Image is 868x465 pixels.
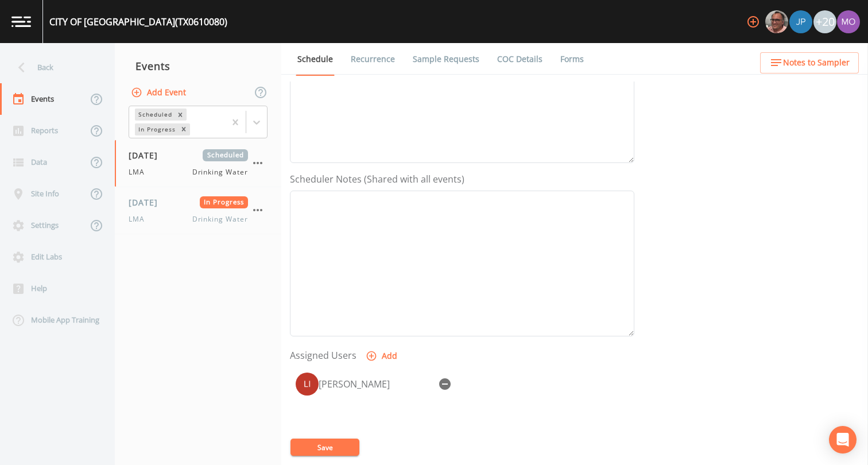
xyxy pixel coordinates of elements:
[115,187,281,234] a: [DATE]In ProgressLMADrinking Water
[129,82,191,103] button: Add Event
[296,373,319,396] img: 6333be74290c3a5e6c907333da6b4c91
[559,43,586,75] a: Forms
[765,10,789,33] div: Mike Franklin
[177,123,190,135] div: Remove In Progress
[760,52,859,73] button: Notes to Sampler
[290,348,356,362] label: Assigned Users
[783,56,850,70] span: Notes to Sampler
[296,43,335,76] a: Schedule
[813,10,836,33] div: +20
[319,377,433,391] div: [PERSON_NAME]
[129,149,166,161] span: [DATE]
[192,167,248,177] span: Drinking Water
[174,108,187,121] div: Remove Scheduled
[837,10,860,33] img: 4e251478aba98ce068fb7eae8f78b90c
[290,439,359,456] button: Save
[49,15,227,29] div: CITY OF [GEOGRAPHIC_DATA] (TX0610080)
[411,43,481,75] a: Sample Requests
[129,167,152,177] span: LMA
[129,214,152,224] span: LMA
[115,140,281,187] a: [DATE]ScheduledLMADrinking Water
[115,52,281,80] div: Events
[290,172,464,186] label: Scheduler Notes (Shared with all events)
[200,196,249,208] span: In Progress
[495,43,544,75] a: COC Details
[363,346,402,367] button: Add
[129,196,166,208] span: [DATE]
[203,149,248,161] span: Scheduled
[11,16,31,27] img: logo
[829,426,857,454] div: Open Intercom Messenger
[192,214,248,224] span: Drinking Water
[789,10,812,33] img: 41241ef155101aa6d92a04480b0d0000
[765,10,788,33] img: e2d790fa78825a4bb76dcb6ab311d44c
[789,10,813,33] div: Joshua gere Paul
[135,123,177,135] div: In Progress
[135,108,174,121] div: Scheduled
[349,43,397,75] a: Recurrence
